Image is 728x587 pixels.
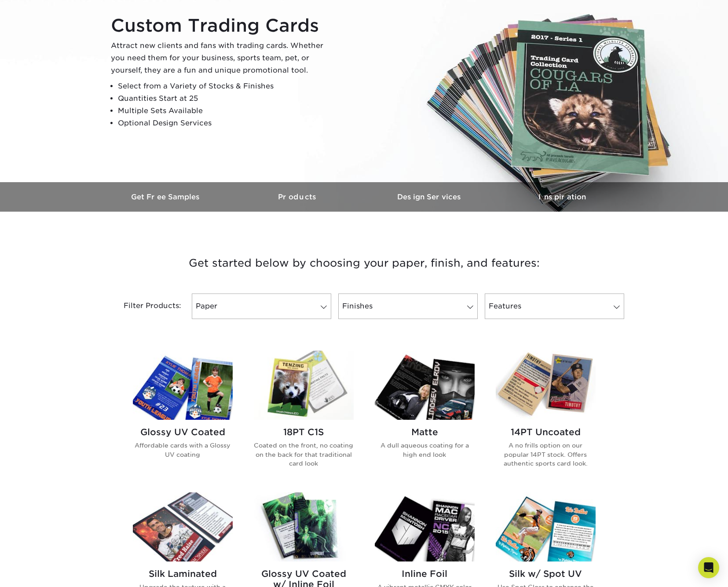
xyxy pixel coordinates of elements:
[496,351,596,482] a: 14PT Uncoated Trading Cards 14PT Uncoated A no frills option on our popular 14PT stock. Offers au...
[496,441,596,468] p: A no frills option on our popular 14PT stock. Offers authentic sports card look.
[496,193,628,201] h3: Inspiration
[232,182,364,212] a: Products
[118,117,331,129] li: Optional Design Services
[100,182,232,212] a: Get Free Samples
[698,557,719,578] div: Open Intercom Messenger
[118,92,331,105] li: Quantities Start at 25
[133,441,233,459] p: Affordable cards with a Glossy UV coating
[375,351,475,482] a: Matte Trading Cards Matte A dull aqueous coating for a high end look
[100,293,188,319] div: Filter Products:
[107,243,622,283] h3: Get started below by choosing your paper, finish, and features:
[118,105,331,117] li: Multiple Sets Available
[111,15,331,36] h1: Custom Trading Cards
[485,293,624,319] a: Features
[232,193,364,201] h3: Products
[375,427,475,437] h2: Matte
[364,193,496,201] h3: Design Services
[496,569,596,579] h2: Silk w/ Spot UV
[254,492,354,561] img: Glossy UV Coated w/ Inline Foil Trading Cards
[364,182,496,212] a: Design Services
[254,351,354,420] img: 18PT C1S Trading Cards
[133,351,233,420] img: Glossy UV Coated Trading Cards
[375,351,475,420] img: Matte Trading Cards
[375,569,475,579] h2: Inline Foil
[118,80,331,92] li: Select from a Variety of Stocks & Finishes
[133,427,233,437] h2: Glossy UV Coated
[254,441,354,468] p: Coated on the front, no coating on the back for that traditional card look
[338,293,478,319] a: Finishes
[133,492,233,561] img: Silk Laminated Trading Cards
[133,351,233,482] a: Glossy UV Coated Trading Cards Glossy UV Coated Affordable cards with a Glossy UV coating
[100,193,232,201] h3: Get Free Samples
[496,492,596,561] img: Silk w/ Spot UV Trading Cards
[375,441,475,459] p: A dull aqueous coating for a high end look
[496,182,628,212] a: Inspiration
[254,427,354,437] h2: 18PT C1S
[111,40,331,77] p: Attract new clients and fans with trading cards. Whether you need them for your business, sports ...
[192,293,331,319] a: Paper
[496,427,596,437] h2: 14PT Uncoated
[375,492,475,561] img: Inline Foil Trading Cards
[496,351,596,420] img: 14PT Uncoated Trading Cards
[254,351,354,482] a: 18PT C1S Trading Cards 18PT C1S Coated on the front, no coating on the back for that traditional ...
[133,569,233,579] h2: Silk Laminated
